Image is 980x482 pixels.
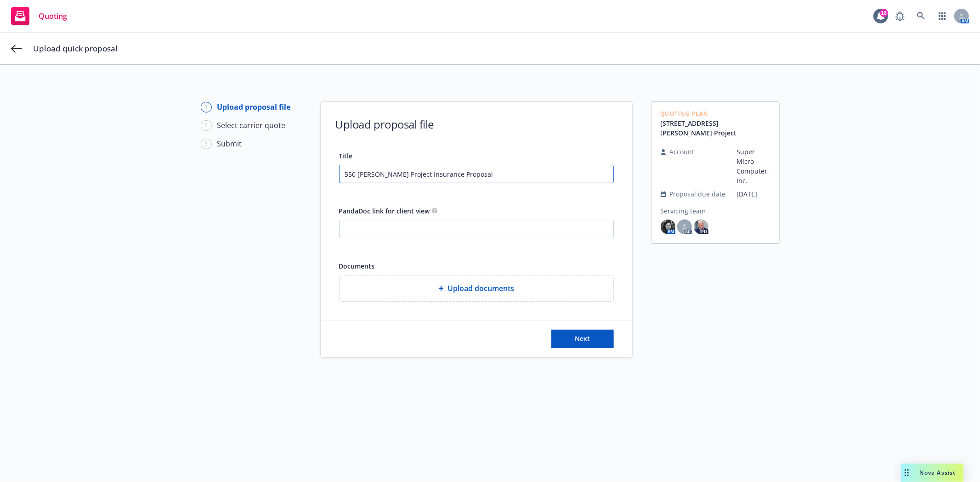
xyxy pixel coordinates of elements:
span: Documents [339,262,375,270]
span: Quoting [39,12,67,20]
a: Search [912,7,930,25]
h1: Upload proposal file [335,117,434,132]
button: Next [551,330,614,348]
span: Nova Assist [920,469,956,476]
div: 2 [201,120,212,131]
div: Submit [217,138,242,149]
span: PandaDoc link for client view [339,207,430,215]
button: Nova Assist [901,464,963,482]
span: Quoting Plan [661,111,770,117]
img: photo [694,219,708,234]
span: Servicing team [661,206,770,216]
span: Upload documents [448,283,514,294]
span: [DATE] [737,189,770,199]
span: Next [575,334,590,343]
img: photo [661,219,675,234]
span: Account [670,147,695,157]
span: Proposal due date [670,189,726,199]
span: Super Micro Computer, Inc. [737,147,770,185]
a: Quoting [7,3,71,29]
div: 18 [880,9,888,17]
div: 1 [201,102,212,112]
span: Upload quick proposal [33,43,118,54]
a: Switch app [933,7,952,25]
div: Upload proposal file [217,101,291,112]
span: photoPD [694,219,708,234]
div: 3 [201,139,212,149]
span: Title [339,151,353,160]
a: Report a Bug [891,7,909,25]
div: Select carrier quote [217,120,286,131]
div: Drag to move [901,464,912,482]
span: photoAM [661,219,675,234]
div: Upload documents [339,275,614,302]
span: AC [677,219,692,234]
a: [STREET_ADDRESS][PERSON_NAME] Project [661,118,770,138]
